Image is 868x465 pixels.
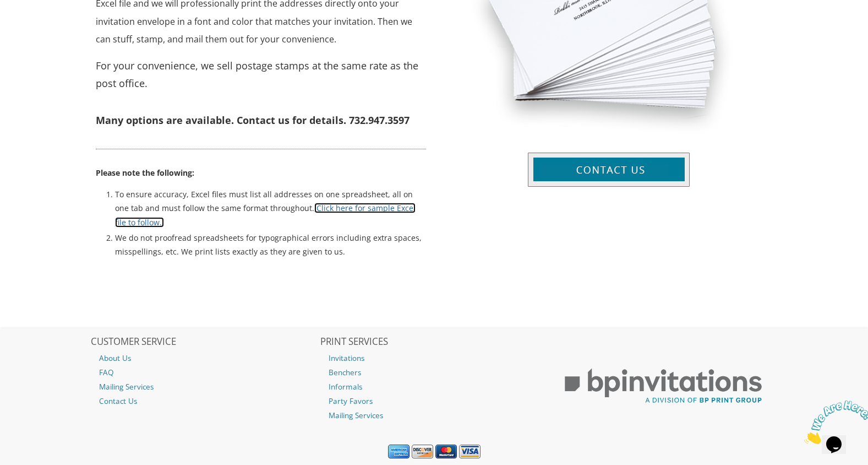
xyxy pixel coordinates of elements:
strong: Many options are available. Contact us for details. 732.947.3597 [96,113,410,127]
a: FAQ [91,365,319,380]
img: Visa [459,445,481,459]
a: Mailing Services [320,408,548,423]
iframe: chat widget [800,396,868,448]
img: American Express [388,445,410,459]
h2: CUSTOMER SERVICE [91,337,319,348]
img: BP Print Group [549,359,777,414]
li: We do not proofread spreadsheets for typographical errors including extra spaces, misspellings, e... [115,231,426,260]
a: Invitations [320,351,548,365]
a: (Click here for sample Excel file to follow.) [115,203,416,227]
p: For your convenience, we sell postage stamps at the same rate as the post office. [96,57,426,93]
img: Discover [412,445,433,459]
a: Party Favors [320,394,548,408]
a: About Us [91,351,319,365]
a: Benchers [320,365,548,380]
img: MasterCard [435,445,457,459]
p: Please note the following: [96,149,426,180]
a: Informals [320,380,548,394]
h2: PRINT SERVICES [320,337,548,348]
a: Mailing Services [91,380,319,394]
img: contact-us-btn.jpg [528,153,690,187]
li: To ensure accuracy, Excel files must list all addresses on one spreadsheet, all on one tab and mu... [115,187,426,231]
img: Chat attention grabber [4,4,73,48]
a: Contact Us [91,394,319,408]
